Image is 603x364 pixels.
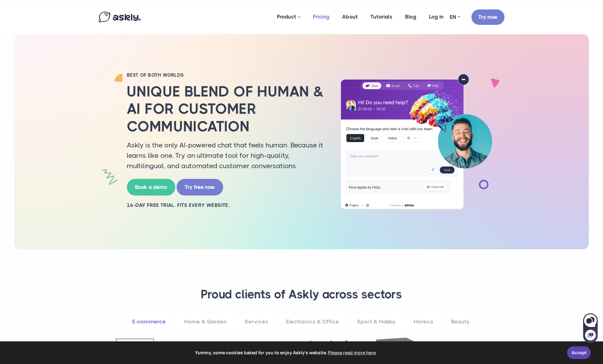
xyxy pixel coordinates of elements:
a: Electronics & Office [278,313,347,330]
img: Ideal [249,339,287,353]
a: Tutorials [364,2,399,32]
img: Askly [99,12,141,22]
span: Yummy, some cookies baked for you to enjoy Askly's website. [9,348,563,357]
a: Product [271,2,307,33]
iframe: Askly chat [583,312,598,344]
a: E-commerce [124,313,174,330]
a: Horeca [405,313,441,330]
a: Book a demo [127,179,175,196]
img: Hilton [116,339,154,353]
a: Blog [399,2,423,32]
h3: Proud clients of Askly across sectors [106,287,497,302]
a: Pricing [307,2,336,32]
a: Sport & Hobby [349,313,404,330]
a: Try now [471,9,504,25]
img: AI multilingual chat [335,74,498,210]
a: Beauty [443,313,478,330]
a: learn more about cookies [327,348,377,357]
h2: BEST OF BOTH WORLDS [127,72,325,78]
p: Askly is the only AI-powered chat that feels human. Because it learns like one. Try an ultimate t... [127,140,325,171]
a: Accept [567,346,591,359]
a: Log in [423,2,450,32]
h2: Unique blend of human & AI for customer communication [127,83,325,135]
a: Services [236,313,276,330]
a: Try free now [177,179,223,196]
h2: 14-day free trial. Fits every website. [127,202,325,209]
a: About [336,2,364,32]
a: EN [450,13,460,22]
a: Home & Garden [176,313,235,330]
img: Bauhof [309,340,347,351]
